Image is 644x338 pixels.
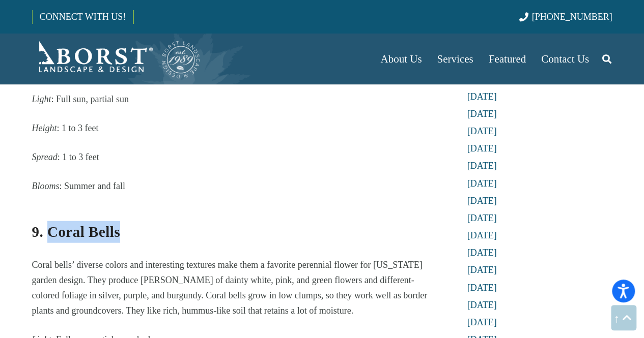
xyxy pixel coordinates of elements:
a: CONNECT WITH US! [33,5,133,29]
a: [DATE] [467,178,497,189]
a: [DATE] [467,109,497,119]
a: Search [597,46,617,72]
span: Contact Us [541,53,589,65]
a: Contact Us [534,34,597,84]
p: Coral bells’ diverse colors and interesting textures make them a favorite perennial flower for [U... [32,257,438,318]
a: [DATE] [467,265,497,275]
a: [DATE] [467,161,497,171]
p: : 1 to 3 feet [32,149,438,165]
em: Light [32,94,51,104]
span: [PHONE_NUMBER] [532,12,612,22]
a: [PHONE_NUMBER] [519,12,612,22]
a: About Us [373,34,429,84]
a: Borst-Logo [32,39,201,79]
a: Featured [481,34,534,84]
a: [DATE] [467,126,497,136]
span: Featured [489,53,526,65]
a: [DATE] [467,317,497,327]
em: Spread [32,152,58,162]
span: Services [437,53,473,65]
p: : 1 to 3 feet [32,120,438,136]
span: About Us [380,53,422,65]
strong: 9. Coral Bells [32,224,121,240]
a: [DATE] [467,230,497,240]
a: [DATE] [467,196,497,206]
a: [DATE] [467,248,497,258]
p: : Summer and fall [32,178,438,194]
p: : Full sun, partial sun [32,91,438,107]
a: Services [429,34,481,84]
a: [DATE] [467,91,497,102]
em: Height [32,123,57,133]
em: Blooms [32,181,60,191]
a: [DATE] [467,213,497,223]
a: Back to top [611,305,636,330]
a: [DATE] [467,283,497,293]
a: [DATE] [467,300,497,310]
a: [DATE] [467,143,497,153]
